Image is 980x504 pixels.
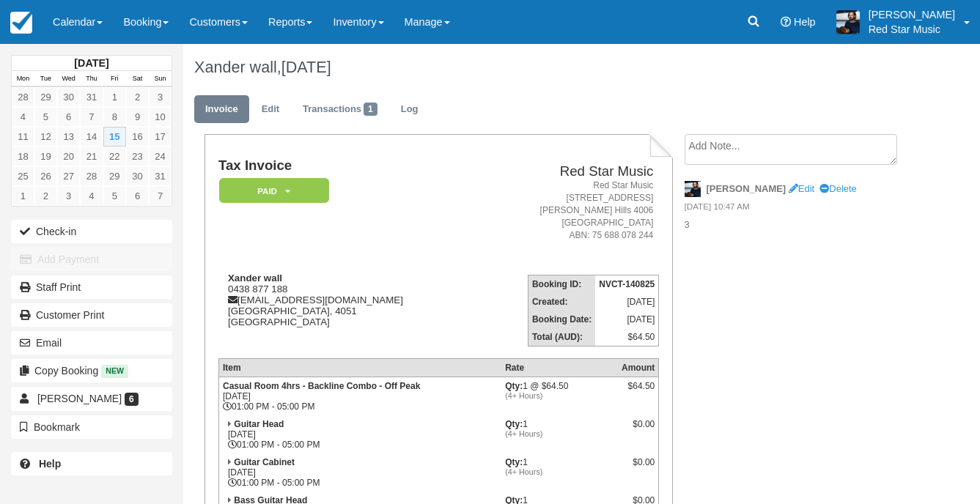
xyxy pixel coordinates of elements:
th: Sat [126,71,149,87]
div: 0438 877 188 [EMAIL_ADDRESS][DOMAIN_NAME] [GEOGRAPHIC_DATA], 4051 [GEOGRAPHIC_DATA] [218,273,476,346]
a: 13 [57,127,80,147]
em: Paid [219,178,329,204]
th: Thu [80,71,103,87]
a: 28 [80,166,103,186]
strong: Guitar Head [234,419,284,429]
a: 31 [149,166,172,186]
th: Item [218,358,501,377]
span: [DATE] [281,58,331,76]
h1: Tax Invoice [218,158,476,174]
th: Booking Date: [528,311,595,328]
th: Booking ID: [528,275,595,293]
a: 31 [80,87,103,107]
td: [DATE] 01:00 PM - 05:00 PM [218,453,501,492]
button: Check-in [11,220,172,243]
a: 10 [149,107,172,127]
a: 2 [126,87,149,107]
a: 29 [103,166,126,186]
strong: Qty [505,381,523,391]
a: Customer Print [11,303,172,327]
em: (4+ Hours) [505,467,614,476]
a: 26 [34,166,57,186]
a: 27 [57,166,80,186]
a: 4 [12,107,34,127]
button: Copy Booking New [11,359,172,382]
a: 5 [103,186,126,206]
a: 5 [34,107,57,127]
a: 12 [34,127,57,147]
a: [PERSON_NAME] 6 [11,387,172,410]
a: 7 [80,107,103,127]
a: 8 [103,107,126,127]
em: [DATE] 10:47 AM [685,201,907,217]
a: 16 [126,127,149,147]
th: Total (AUD): [528,328,595,346]
strong: [DATE] [74,57,108,69]
td: [DATE] [595,293,659,311]
a: 1 [12,186,34,206]
td: 1 @ $64.50 [501,377,618,415]
a: 19 [34,147,57,166]
a: Log [390,95,430,124]
a: 2 [34,186,57,206]
th: Rate [501,358,618,377]
a: 3 [57,186,80,206]
strong: Qty [505,419,523,429]
a: Delete [819,183,856,194]
p: [PERSON_NAME] [869,7,955,22]
div: $0.00 [622,419,655,441]
a: Staff Print [11,275,172,299]
a: 22 [103,147,126,166]
a: Edit [251,95,290,124]
strong: [PERSON_NAME] [707,183,786,194]
a: Help [11,452,172,475]
span: Help [794,16,816,28]
a: Invoice [194,95,249,124]
a: 30 [126,166,149,186]
div: $0.00 [622,457,655,479]
th: Wed [57,71,80,87]
th: Fri [103,71,126,87]
button: Bookmark [11,415,172,439]
th: Sun [149,71,172,87]
a: 18 [12,147,34,166]
td: 1 [501,453,618,492]
img: checkfront-main-nav-mini-logo.png [10,12,32,34]
p: Red Star Music [869,22,955,37]
b: Help [39,458,61,470]
a: 17 [149,127,172,147]
a: 1 [103,87,126,107]
td: [DATE] [595,311,659,328]
span: 1 [364,103,377,116]
a: 7 [149,186,172,206]
strong: NVCT-140825 [599,279,655,289]
a: 30 [57,87,80,107]
a: 28 [12,87,34,107]
i: Help [781,17,791,27]
a: 25 [12,166,34,186]
address: Red Star Music [STREET_ADDRESS] [PERSON_NAME] Hills 4006 [GEOGRAPHIC_DATA] ABN: 75 688 078 244 [482,179,653,242]
a: Paid [218,177,324,204]
a: 15 [103,127,126,147]
button: Email [11,331,172,355]
a: 9 [126,107,149,127]
a: 23 [126,147,149,166]
h2: Red Star Music [482,164,653,179]
button: Add Payment [11,248,172,271]
td: 1 [501,415,618,453]
th: Amount [618,358,659,377]
em: (4+ Hours) [505,429,614,438]
th: Tue [34,71,57,87]
td: $64.50 [595,328,659,346]
strong: Guitar Cabinet [234,457,295,467]
a: 29 [34,87,57,107]
a: 20 [57,147,80,166]
p: 3 [685,218,907,232]
strong: Xander wall [228,273,282,283]
a: 24 [149,147,172,166]
span: 6 [125,393,139,406]
em: (4+ Hours) [505,391,614,400]
a: 4 [80,186,103,206]
div: $64.50 [622,381,655,403]
a: 21 [80,147,103,166]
